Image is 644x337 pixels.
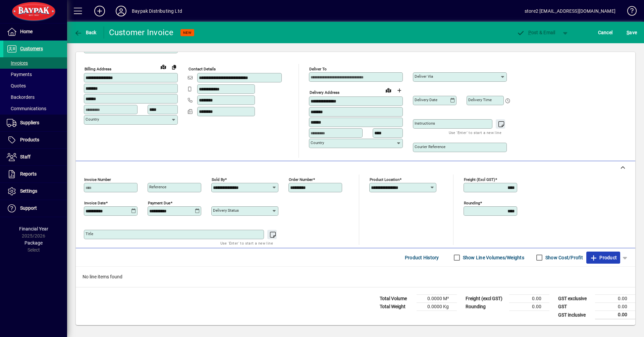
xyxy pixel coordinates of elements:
app-page-header-button: Back [67,26,104,39]
a: Invoices [3,57,67,69]
mat-label: Title [86,231,93,236]
mat-label: Instructions [415,121,435,126]
button: Cancel [596,26,614,39]
a: Knowledge Base [622,1,636,23]
td: Total Weight [376,303,417,311]
span: Product [590,252,617,263]
div: Customer Invoice [109,27,174,38]
mat-hint: Use 'Enter' to start a new line [220,239,273,247]
td: 0.0000 Kg [417,303,457,311]
span: Product History [405,252,439,263]
span: Staff [20,154,31,159]
span: Support [20,205,37,211]
mat-label: Rounding [464,201,480,205]
a: Staff [3,149,67,165]
mat-hint: Use 'Enter' to start a new line [449,129,501,136]
span: Suppliers [20,120,39,125]
td: 0.00 [509,295,549,303]
span: Products [20,137,39,142]
a: Backorders [3,91,67,103]
td: GST exclusive [555,295,595,303]
td: 0.00 [595,303,635,311]
mat-label: Invoice date [84,201,106,205]
mat-label: Courier Reference [415,144,445,149]
td: 0.00 [509,303,549,311]
mat-label: Delivery time [468,97,492,102]
mat-label: Payment due [148,201,170,205]
span: Home [20,29,33,34]
td: Total Volume [376,295,417,303]
button: Product History [402,252,442,264]
span: Package [24,240,43,246]
mat-label: Sold by [212,177,225,182]
mat-label: Freight (excl GST) [464,177,495,182]
td: GST inclusive [555,311,595,319]
button: Profile [110,5,132,17]
td: GST [555,303,595,311]
a: Reports [3,166,67,183]
td: 0.0000 M³ [417,295,457,303]
a: Quotes [3,80,67,91]
mat-label: Country [311,140,324,145]
span: Communications [7,106,46,111]
label: Show Cost/Profit [544,254,583,261]
mat-label: Deliver To [309,67,327,71]
span: P [528,30,531,35]
button: Product [586,252,620,264]
span: ost & Email [517,30,555,35]
span: Backorders [7,94,35,100]
mat-label: Product location [370,177,399,182]
mat-label: Invoice number [84,177,111,182]
label: Show Line Volumes/Weights [462,254,524,261]
div: Baypak Distributing Ltd [132,6,182,16]
a: View on map [383,85,394,95]
mat-label: Delivery status [213,208,239,213]
span: Reports [20,171,37,177]
a: Settings [3,183,67,200]
span: ave [627,27,637,38]
button: Post & Email [513,26,559,39]
button: Copy to Delivery address [169,62,179,72]
span: Financial Year [19,226,48,231]
td: 0.00 [595,295,635,303]
a: Products [3,132,67,148]
a: View on map [158,61,169,72]
td: Freight (excl GST) [462,295,509,303]
span: Back [74,30,97,35]
mat-label: Reference [149,185,166,189]
button: Add [89,5,110,17]
span: S [627,30,629,35]
span: Invoices [7,60,28,66]
mat-label: Deliver via [415,74,433,79]
mat-label: Country [86,117,99,122]
span: Customers [20,46,43,51]
a: Suppliers [3,115,67,131]
button: Back [72,26,98,39]
div: store2 [EMAIL_ADDRESS][DOMAIN_NAME] [525,6,615,16]
a: Communications [3,103,67,114]
mat-label: Delivery date [415,97,437,102]
a: Payments [3,69,67,80]
a: Home [3,23,67,40]
span: Quotes [7,83,26,88]
a: Support [3,200,67,217]
div: No line items found [76,267,635,287]
span: Settings [20,188,37,194]
button: Choose address [394,85,405,96]
span: NEW [183,30,192,35]
td: Rounding [462,303,509,311]
mat-label: Order number [289,177,313,182]
td: 0.00 [595,311,635,319]
span: Cancel [598,27,613,38]
span: Payments [7,72,32,77]
button: Save [625,26,639,39]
